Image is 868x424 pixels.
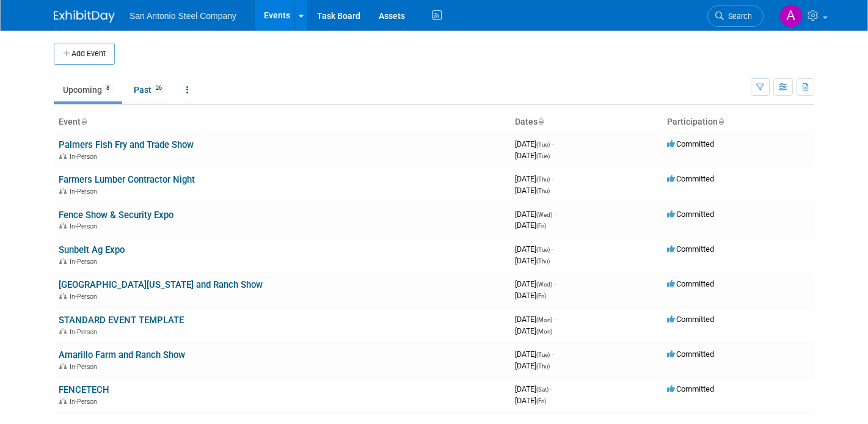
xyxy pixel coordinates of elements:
img: In-Person Event [59,363,67,369]
span: (Wed) [536,211,552,218]
span: Committed [667,210,714,219]
span: - [554,315,556,324]
span: Committed [667,279,714,288]
img: In-Person Event [59,293,67,299]
th: Participation [662,112,814,133]
span: Committed [667,384,714,393]
span: [DATE] [515,326,552,335]
span: - [552,349,553,359]
span: (Mon) [536,328,552,335]
a: Amarillo Farm and Ranch Show [59,349,185,360]
span: - [552,174,553,183]
span: Committed [667,244,714,254]
span: [DATE] [515,279,556,288]
span: - [554,279,556,288]
span: Committed [667,349,714,359]
th: Event [54,112,510,133]
span: (Tue) [536,153,550,159]
span: (Sat) [536,386,549,393]
span: Committed [667,174,714,183]
span: In-Person [70,222,101,230]
a: Palmers Fish Fry and Trade Show [59,139,194,150]
span: In-Person [70,398,101,406]
img: Ashton Rugh [779,4,803,27]
span: [DATE] [515,315,556,324]
span: (Fri) [536,398,546,404]
span: [DATE] [515,384,552,393]
span: - [552,244,553,254]
a: Past26 [125,78,175,101]
img: In-Person Event [59,398,67,404]
a: Sort by Event Name [81,117,87,126]
span: 26 [152,84,166,93]
span: In-Person [70,363,101,371]
span: (Thu) [536,258,550,265]
button: Add Event [54,43,115,65]
span: [DATE] [515,174,553,183]
span: [DATE] [515,256,550,265]
span: (Thu) [536,188,550,194]
span: [DATE] [515,186,550,195]
span: In-Person [70,153,101,161]
span: San Antonio Steel Company [129,11,236,21]
a: Upcoming8 [54,78,122,101]
img: In-Person Event [59,258,67,264]
span: (Fri) [536,222,546,229]
span: 8 [103,84,113,93]
a: Sort by Participation Type [718,117,724,126]
span: (Tue) [536,141,550,148]
img: ExhibitDay [54,10,115,23]
span: (Mon) [536,316,552,323]
span: [DATE] [515,221,546,230]
th: Dates [510,112,662,133]
a: Farmers Lumber Contractor Night [59,174,195,185]
a: Fence Show & Security Expo [59,210,173,221]
span: (Fri) [536,293,546,299]
span: Committed [667,139,714,148]
span: - [550,384,552,393]
a: FENCETECH [59,384,109,395]
span: [DATE] [515,361,550,370]
span: [DATE] [515,244,553,254]
span: [DATE] [515,210,556,219]
span: [DATE] [515,139,553,148]
img: In-Person Event [59,153,67,159]
span: Committed [667,315,714,324]
span: (Thu) [536,176,550,183]
a: [GEOGRAPHIC_DATA][US_STATE] and Ranch Show [59,279,263,290]
span: (Thu) [536,363,550,370]
span: In-Person [70,258,101,266]
span: [DATE] [515,151,550,160]
span: [DATE] [515,396,546,405]
span: In-Person [70,293,101,301]
img: In-Person Event [59,222,67,228]
img: In-Person Event [59,188,67,194]
span: - [554,210,556,219]
span: In-Person [70,328,101,336]
span: (Tue) [536,351,550,358]
span: - [552,139,553,148]
span: [DATE] [515,291,546,300]
span: (Wed) [536,281,552,288]
span: Search [724,12,752,21]
span: (Tue) [536,246,550,253]
span: In-Person [70,188,101,196]
a: STANDARD EVENT TEMPLATE [59,315,184,326]
a: Search [707,5,764,27]
span: [DATE] [515,349,553,359]
a: Sunbelt Ag Expo [59,244,125,255]
a: Sort by Start Date [538,117,544,126]
img: In-Person Event [59,328,67,334]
